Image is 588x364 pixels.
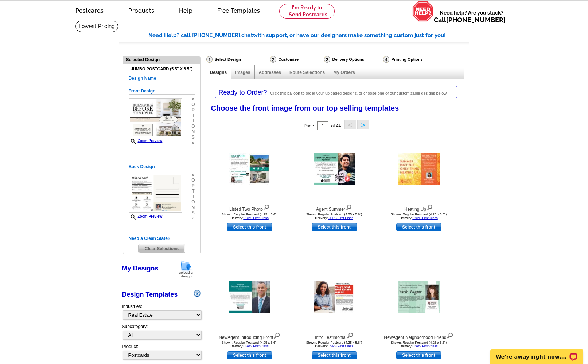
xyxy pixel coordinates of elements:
a: USPS First Class [328,216,353,220]
img: view design details [263,203,270,211]
h5: Need a Clean Slate? [129,235,195,242]
a: use this design [312,223,357,231]
a: Route Selections [289,70,325,75]
div: Need Help? call [PHONE_NUMBER], with support, or have our designers make something custom just fo... [148,31,469,40]
span: Call [434,16,506,24]
a: Postcards [64,1,116,19]
span: n [191,205,195,210]
span: o [191,124,195,129]
div: Shown: Regular Postcard (4.25 x 5.6") Delivery: [379,213,459,220]
img: help [412,1,434,22]
a: use this design [396,223,441,231]
span: t [191,189,195,194]
span: » [191,172,195,178]
div: Selected Design [123,56,200,63]
div: Heating Up [379,203,459,213]
img: view design details [347,331,354,339]
img: view design details [273,331,280,339]
div: Intro Testimonial [294,331,374,341]
a: use this design [227,223,272,231]
a: My Designs [122,265,159,272]
div: Industries: [122,300,201,323]
a: use this design [396,351,441,359]
span: Click this balloon to order your uploaded designs, or choose one of our customizable designs below. [270,91,448,95]
span: o [191,178,195,183]
button: < [344,120,356,129]
a: use this design [227,351,272,359]
div: NewAgent Introducing Front [210,331,290,341]
div: Product: [122,343,201,363]
div: Agent Summer [294,203,374,213]
h4: Jumbo Postcard (5.5" x 8.5") [129,67,195,71]
span: n [191,129,195,135]
div: Select Design [206,56,269,65]
span: o [191,102,195,107]
img: Delivery Options [324,56,330,63]
img: Intro Testimonial [314,281,355,313]
button: > [357,120,369,129]
div: Shown: Regular Postcard (4.25 x 5.6") Delivery: [210,341,290,348]
a: USPS First Class [243,344,269,348]
a: Products [117,1,166,19]
img: Printing Options & Summary [383,56,389,63]
img: Listed Two Photo [229,153,270,185]
span: s [191,210,195,216]
div: Shown: Regular Postcard (4.25 x 5.6") Delivery: [294,341,374,348]
a: [PHONE_NUMBER] [446,16,506,24]
div: Shown: Regular Postcard (4.25 x 5.6") Delivery: [210,213,290,220]
span: s [191,135,195,140]
span: t [191,113,195,118]
span: chat [241,32,253,39]
img: Customize [270,56,276,63]
img: Select Design [206,56,213,63]
a: USPS First Class [243,216,269,220]
span: i [191,194,195,199]
a: Images [235,70,250,75]
a: Addresses [259,70,281,75]
span: of 44 [331,123,341,128]
img: upload-design [176,260,195,278]
div: Subcategory: [122,323,201,343]
a: Design Templates [122,291,178,298]
h5: Back Design [129,163,195,170]
div: Delivery Options [323,56,382,65]
span: Need help? Are you stuck? [434,9,509,24]
iframe: LiveChat chat widget [486,341,588,364]
h5: Front Design [129,88,195,95]
span: Ready to Order?: [219,89,269,96]
span: o [191,199,195,205]
span: » [191,216,195,221]
a: USPS First Class [412,216,438,220]
div: NewAgent Neighborhood Friend [379,331,459,341]
a: Designs [210,70,227,75]
img: design-wizard-help-icon.png [194,290,201,297]
img: Heating Up [398,153,440,185]
span: Page [304,123,314,128]
a: Zoom Preview [129,214,163,218]
a: use this design [312,351,357,359]
img: NewAgent Introducing Front [229,281,270,313]
span: Clear Selections [139,244,185,253]
img: Agent Summer [314,153,355,185]
span: p [191,183,195,189]
div: Customize [269,56,323,63]
span: p [191,107,195,113]
span: » [191,96,195,102]
span: Choose the front image from our top selling templates [211,104,399,112]
img: small-thumb.jpg [129,174,182,213]
img: NewAgent Neighborhood Friend [398,281,440,313]
img: small-thumb.jpg [129,98,182,137]
div: Shown: Regular Postcard (4.25 x 5.6") Delivery: [294,213,374,220]
span: » [191,140,195,146]
h5: Design Name [129,75,195,82]
div: Printing Options [382,56,447,65]
span: i [191,118,195,124]
a: Help [167,1,204,19]
div: Shown: Regular Postcard (4.25 x 5.6") Delivery: [379,341,459,348]
a: Free Templates [206,1,272,19]
a: USPS First Class [412,344,438,348]
a: USPS First Class [328,344,353,348]
a: My Orders [333,70,355,75]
